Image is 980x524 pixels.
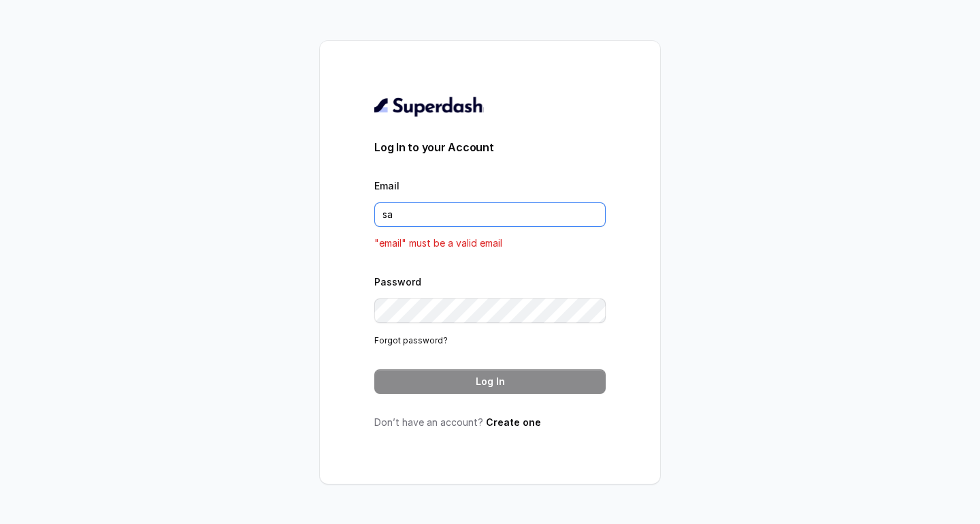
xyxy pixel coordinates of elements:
label: Email [374,180,399,191]
img: light.svg [374,95,484,117]
p: Don’t have an account? [374,416,606,429]
h3: Log In to your Account [374,139,606,155]
a: Create one [486,416,541,428]
p: "email" must be a valid email [374,235,606,251]
label: Password [374,276,421,288]
a: Forgot password? [374,335,448,345]
button: Log In [374,369,606,394]
input: youremail@example.com [374,202,606,227]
